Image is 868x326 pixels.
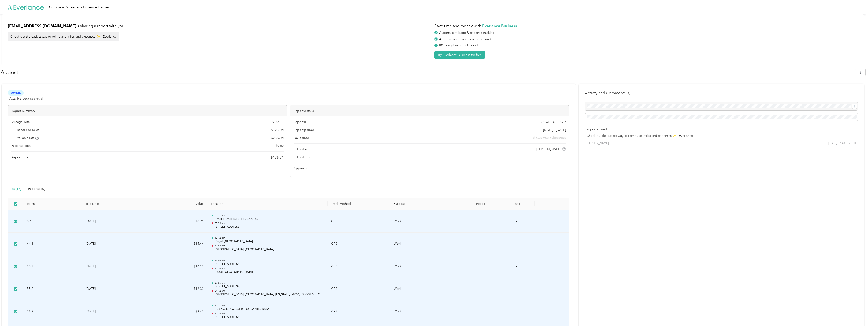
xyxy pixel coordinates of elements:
[271,155,284,160] span: $ 178.71
[49,5,110,10] div: Company Mileage & Expense Tracker
[215,259,324,262] p: 10:49 am
[23,210,82,233] td: 0.6
[294,135,309,140] span: Pay period
[439,31,494,35] span: Automatic mileage & expense tracking
[215,270,324,274] p: Fingal, [GEOGRAPHIC_DATA]
[23,233,82,255] td: 44.1
[8,186,21,191] div: Trips (19)
[272,120,284,124] span: $ 178.71
[516,219,517,223] span: -
[294,155,313,159] span: Submitted on
[82,278,149,300] td: [DATE]
[11,155,29,160] span: Report total
[215,247,324,251] p: [GEOGRAPHIC_DATA], [GEOGRAPHIC_DATA]
[390,278,462,300] td: Work
[11,120,30,124] span: Mileage Total
[271,128,284,132] span: 510.6 mi
[390,198,462,210] th: Purpose
[516,264,517,268] span: -
[587,127,856,132] p: Report shared
[328,198,390,210] th: Track Method
[215,312,324,315] p: 11:36 am
[290,105,569,116] div: Report details
[587,141,609,145] span: [PERSON_NAME]
[439,37,492,41] span: Approve reimbursements in seconds
[8,23,76,28] strong: [EMAIL_ADDRESS][DOMAIN_NAME]
[215,304,324,307] p: 11:11 am
[328,210,390,233] td: GPS
[17,135,39,140] span: Variable rate
[434,51,485,59] button: Try Everlance Business for free
[271,135,284,140] span: $ 0.00 / mi
[215,225,324,229] p: [STREET_ADDRESS]
[543,128,566,132] span: [DATE] - [DATE]
[8,90,24,95] span: Shared
[149,210,207,233] td: $0.21
[328,255,390,278] td: GPS
[587,133,856,138] p: Check out the easiest way to reimburse miles and expenses ✨ - Everlance
[439,43,479,47] span: IRS compliant, excel reports
[828,141,856,145] span: [DATE] 02:48 pm CDT
[516,309,517,313] span: -
[207,198,328,210] th: Location
[565,155,566,159] span: -
[8,32,119,41] div: Check out the easiest way to reimburse miles and expenses ✨ - Everlance
[149,255,207,278] td: $10.12
[82,233,149,255] td: [DATE]
[328,233,390,255] td: GPS
[294,166,309,171] span: Approvers
[215,307,324,311] p: First Ave N, Kindred, [GEOGRAPHIC_DATA]
[462,198,499,210] th: Notes
[215,292,324,297] p: [GEOGRAPHIC_DATA], [GEOGRAPHIC_DATA], [US_STATE], 58054, [GEOGRAPHIC_DATA]
[23,278,82,300] td: 55.2
[215,217,324,221] p: [DATE]–[DATE][STREET_ADDRESS]
[390,255,462,278] td: Work
[215,262,324,266] p: [STREET_ADDRESS]
[533,135,566,140] span: shown after submission
[536,147,561,152] span: [PERSON_NAME]
[149,233,207,255] td: $15.44
[215,236,324,239] p: 12:12 pm
[516,287,517,291] span: -
[434,23,858,29] h1: Save time and money with
[215,244,324,247] p: 12:58 pm
[215,214,324,217] p: 07:57 am
[17,128,39,132] span: Recorded miles
[585,90,630,96] h4: Activity and Comments
[82,300,149,323] td: [DATE]
[390,300,462,323] td: Work
[294,128,314,132] span: Report period
[82,210,149,233] td: [DATE]
[23,255,82,278] td: 28.9
[23,198,82,210] th: Miles
[276,143,284,148] span: $ 0.00
[328,278,390,300] td: GPS
[11,143,31,148] span: Expense Total
[541,120,566,124] span: 23F6FFD71-0069
[8,23,431,29] h1: is sharing a report with you.
[28,186,45,191] div: Expense (0)
[215,285,324,289] p: [STREET_ADDRESS]
[215,289,324,292] p: 09:12 am
[294,147,308,152] span: Submitter
[149,198,207,210] th: Value
[390,210,462,233] td: Work
[9,96,43,101] span: Awaiting your approval
[215,239,324,244] p: Fingal, [GEOGRAPHIC_DATA]
[294,120,308,124] span: Report ID
[390,233,462,255] td: Work
[8,105,287,116] div: Report Summary
[0,67,853,78] h1: August
[516,242,517,246] span: -
[82,255,149,278] td: [DATE]
[149,300,207,323] td: $9.42
[215,315,324,319] p: [STREET_ADDRESS]
[498,198,535,210] th: Tags
[23,300,82,323] td: 26.9
[215,267,324,270] p: 11:18 am
[215,222,324,225] p: 07:59 am
[149,278,207,300] td: $19.32
[328,300,390,323] td: GPS
[82,198,149,210] th: Trip Date
[482,23,517,28] strong: Everlance Business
